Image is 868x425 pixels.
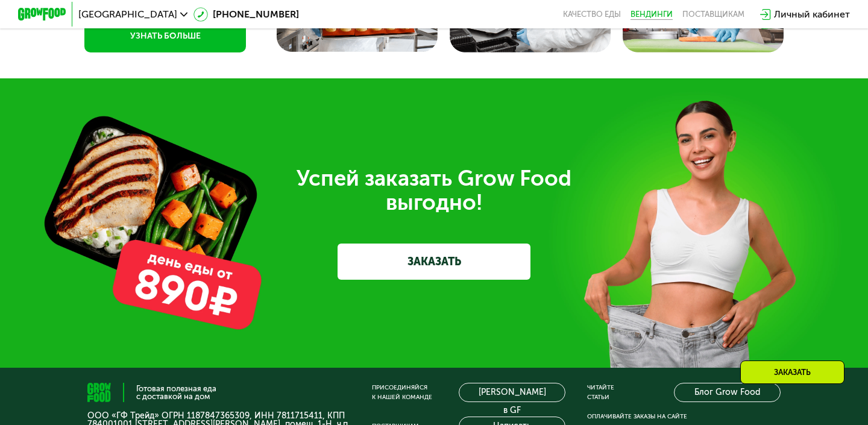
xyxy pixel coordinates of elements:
a: УЗНАТЬ БОЛЬШЕ [84,19,246,52]
div: Читайте статьи [587,383,614,402]
span: [GEOGRAPHIC_DATA] [78,10,177,19]
div: Заказать [740,360,844,384]
div: поставщикам [682,10,744,19]
a: [PERSON_NAME] в GF [459,383,565,402]
div: Успей заказать Grow Food выгодно! [96,166,772,215]
a: Вендинги [631,10,673,19]
div: Личный кабинет [774,7,850,22]
a: ЗАКАЗАТЬ [338,244,530,280]
a: [PHONE_NUMBER] [193,7,299,22]
div: Оплачивайте заказы на сайте [587,412,781,421]
a: Блог Grow Food [674,383,781,402]
div: Присоединяйся к нашей команде [372,383,432,402]
div: Готовая полезная еда с доставкой на дом [136,385,216,400]
a: Качество еды [563,10,621,19]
